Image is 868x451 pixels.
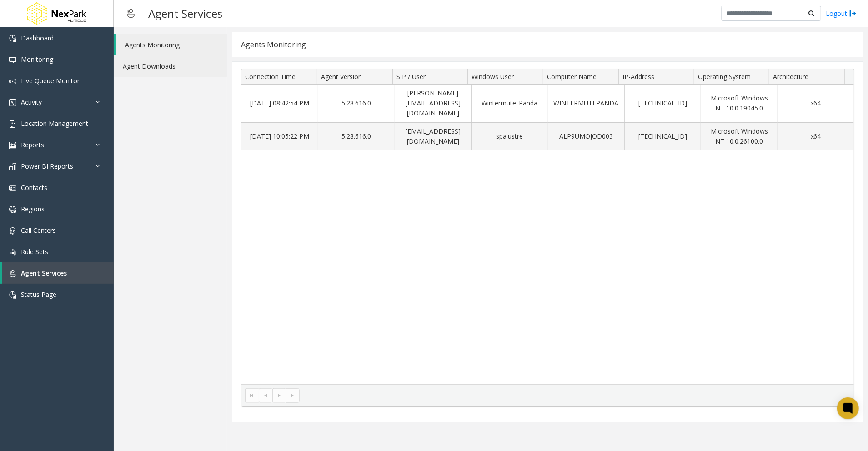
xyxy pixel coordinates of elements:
[471,123,547,150] td: spalustre
[9,99,16,106] img: 'icon'
[9,120,16,128] img: 'icon'
[245,72,296,81] span: Connection Time
[21,247,48,256] span: Rule Sets
[21,183,47,192] span: Contacts
[395,123,471,150] td: [EMAIL_ADDRESS][DOMAIN_NAME]
[21,205,45,213] span: Regions
[471,85,547,123] td: Wintermute_Panda
[472,72,514,81] span: Windows User
[624,123,701,150] td: [TECHNICAL_ID]
[114,55,227,77] a: Agent Downloads
[9,163,16,170] img: 'icon'
[778,123,854,150] td: x64
[123,2,139,25] img: pageIcon
[548,123,624,150] td: ALP9UMOJOD003
[21,226,56,235] span: Call Centers
[21,140,44,149] span: Reports
[9,270,16,277] img: 'icon'
[548,85,624,123] td: WINTERMUTEPANDA
[144,2,227,25] h3: Agent Services
[396,72,426,81] span: SIP / User
[21,162,73,170] span: Power BI Reports
[9,291,16,299] img: 'icon'
[21,55,53,64] span: Monitoring
[395,85,471,123] td: [PERSON_NAME][EMAIL_ADDRESS][DOMAIN_NAME]
[116,34,227,55] a: Agents Monitoring
[547,72,597,81] span: Computer Name
[826,9,857,18] a: Logout
[21,98,42,106] span: Activity
[21,76,80,85] span: Live Queue Monitor
[241,85,318,123] td: [DATE] 08:42:54 PM
[21,119,88,128] span: Location Management
[21,290,56,299] span: Status Page
[778,85,854,123] td: x64
[21,269,67,277] span: Agent Services
[849,9,857,18] img: logout
[9,142,16,149] img: 'icon'
[773,72,809,81] span: Architecture
[622,72,654,81] span: IP-Address
[9,249,16,256] img: 'icon'
[21,34,54,42] span: Dashboard
[241,39,306,50] div: Agents Monitoring
[624,85,701,123] td: [TECHNICAL_ID]
[698,72,751,81] span: Operating System
[9,206,16,213] img: 'icon'
[701,123,777,150] td: Microsoft Windows NT 10.0.26100.0
[9,56,16,64] img: 'icon'
[9,35,16,42] img: 'icon'
[241,123,318,150] td: [DATE] 10:05:22 PM
[701,85,777,123] td: Microsoft Windows NT 10.0.19045.0
[318,85,394,123] td: 5.28.616.0
[321,72,362,81] span: Agent Version
[318,123,394,150] td: 5.28.616.0
[9,78,16,85] img: 'icon'
[2,262,114,284] a: Agent Services
[9,227,16,235] img: 'icon'
[9,185,16,192] img: 'icon'
[241,69,854,384] div: Data table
